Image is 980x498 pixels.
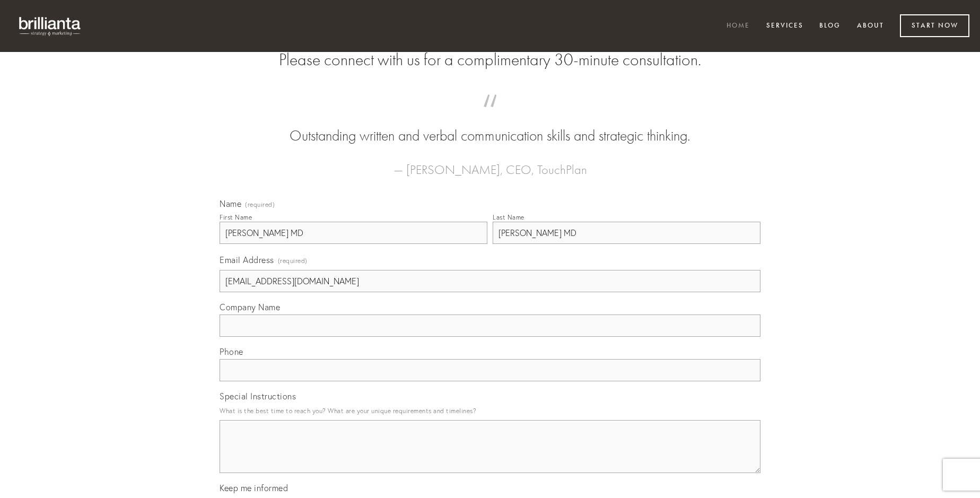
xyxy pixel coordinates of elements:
[237,146,743,180] figcaption: — [PERSON_NAME], CEO, TouchPlan
[220,391,296,401] span: Special Instructions
[493,213,524,221] div: Last Name
[900,14,969,37] a: Start Now
[220,213,252,221] div: First Name
[759,18,810,35] a: Services
[11,11,90,41] img: brillianta - research, strategy, marketing
[220,255,274,265] span: Email Address
[720,18,757,35] a: Home
[237,105,743,126] span: “
[278,254,308,268] span: (required)
[220,346,243,357] span: Phone
[220,50,760,70] h2: Please connect with us for a complimentary 30-minute consultation.
[812,18,847,35] a: Blog
[220,483,288,493] span: Keep me informed
[220,404,760,418] p: What is the best time to reach you? What are your unique requirements and timelines?
[237,105,743,146] blockquote: Outstanding written and verbal communication skills and strategic thinking.
[245,202,275,208] span: (required)
[220,302,280,312] span: Company Name
[220,198,241,209] span: Name
[850,18,891,35] a: About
